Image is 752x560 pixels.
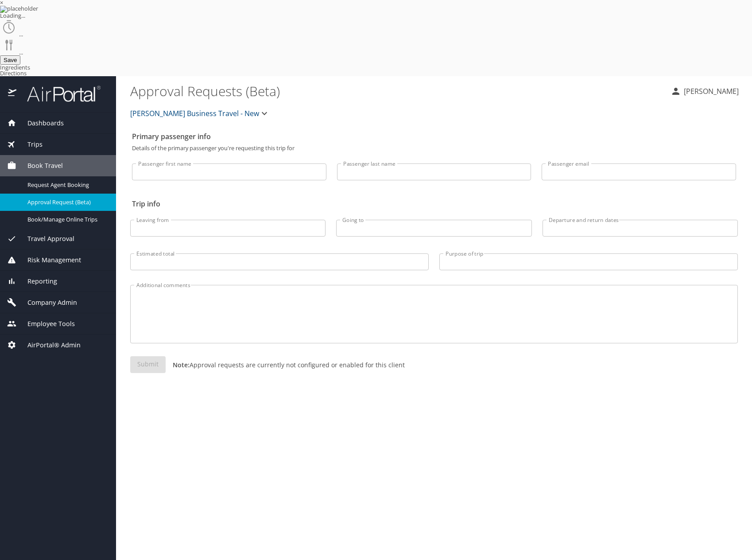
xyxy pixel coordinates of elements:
span: ... [19,48,23,56]
strong: Note: [173,361,190,369]
p: Approval requests are currently not configured or enabled for this client [166,360,405,369]
span: Employee Tools [16,319,75,329]
span: [PERSON_NAME] Business Travel - New [130,107,259,120]
span: Reporting [16,276,57,286]
span: Approval Request (Beta) [27,198,105,206]
h2: Trip info [132,197,736,211]
span: Dashboards [16,118,64,128]
h2: Primary passenger info [132,129,736,144]
span: Risk Management [16,255,81,265]
p: Details of the primary passenger you're requesting this trip for [132,145,736,151]
span: Trips [16,140,43,149]
img: icon-airportal.png [8,85,17,102]
span: Company Admin [16,298,77,307]
h1: Approval Requests (Beta) [130,77,663,105]
p: [PERSON_NAME] [681,86,739,97]
span: Travel Approval [16,234,74,244]
span: Book Travel [16,161,63,171]
span: ... [19,30,23,38]
img: airportal-logo.png [17,85,101,102]
span: Request Agent Booking [27,181,105,189]
span: AirPortal® Admin [16,340,81,350]
button: [PERSON_NAME] [667,83,742,99]
span: Book/Manage Online Trips [27,215,105,224]
button: [PERSON_NAME] Business Travel - New [127,105,273,122]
